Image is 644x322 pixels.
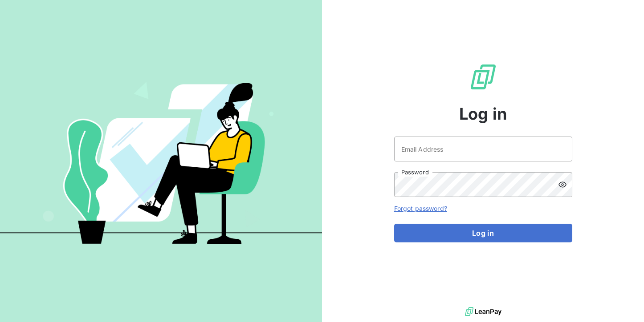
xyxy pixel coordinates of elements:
input: placeholder [394,137,572,161]
img: LeanPay Logo [469,63,497,91]
span: Log in [459,102,507,126]
a: Forgot password? [394,205,447,212]
img: logo [465,305,501,318]
button: Log in [394,224,572,242]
